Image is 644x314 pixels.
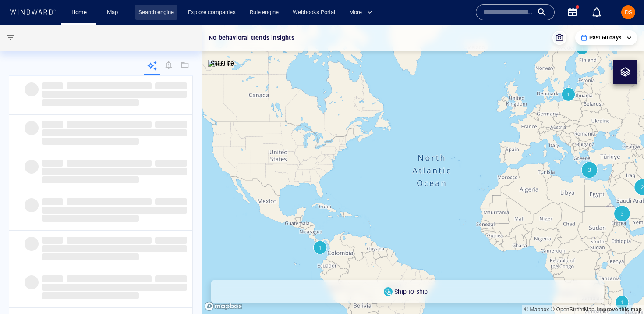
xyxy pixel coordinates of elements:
span: ‌ [155,198,187,205]
a: Mapbox [524,307,549,313]
span: ‌ [42,99,139,106]
span: ‌ [42,91,187,98]
button: More [346,5,380,20]
span: ‌ [42,284,187,291]
span: ‌ [25,121,39,135]
p: Ship-to-ship [394,286,428,297]
span: ‌ [155,275,187,282]
span: ‌ [25,82,39,96]
a: Map [103,5,124,20]
img: satellite [208,60,234,68]
span: ‌ [25,237,39,251]
div: Notification center [591,7,602,18]
span: ‌ [42,160,63,167]
span: ‌ [155,160,187,167]
a: OpenStreetMap [551,307,594,313]
span: ‌ [42,121,63,128]
span: ‌ [67,237,152,244]
button: Map [100,5,128,20]
iframe: Chat [607,275,637,307]
a: Home [68,5,90,20]
p: Satellite [211,58,234,68]
span: ‌ [42,292,139,299]
span: ‌ [42,275,63,282]
span: ‌ [42,215,139,222]
span: ‌ [25,160,39,174]
span: ‌ [42,82,63,89]
span: DS [625,9,632,16]
span: ‌ [67,198,152,205]
span: ‌ [42,245,187,252]
span: ‌ [67,82,152,89]
span: ‌ [67,160,152,167]
a: Webhooks Portal [289,5,339,20]
span: ‌ [42,198,63,205]
p: No behavioral trends insights [209,32,294,43]
a: Rule engine [246,5,282,20]
button: Home [65,5,93,20]
a: Map feedback [597,307,642,313]
span: ‌ [42,237,63,244]
div: Past 60 days [580,34,632,42]
a: Search engine [135,5,177,20]
span: ‌ [155,237,187,244]
span: ‌ [42,253,139,260]
span: ‌ [155,121,187,128]
a: Explore companies [184,5,239,20]
span: ‌ [25,198,39,212]
p: Past 60 days [589,34,621,42]
button: DS [619,4,637,21]
a: Mapbox logo [204,301,243,311]
span: ‌ [42,129,187,136]
span: ‌ [42,168,187,175]
span: ‌ [42,138,139,145]
canvas: Map [202,25,644,314]
span: ‌ [67,121,152,128]
span: ‌ [25,275,39,289]
span: ‌ [42,207,187,214]
span: ‌ [42,176,139,183]
span: ‌ [67,275,152,282]
span: ‌ [155,82,187,89]
span: More [349,7,372,18]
